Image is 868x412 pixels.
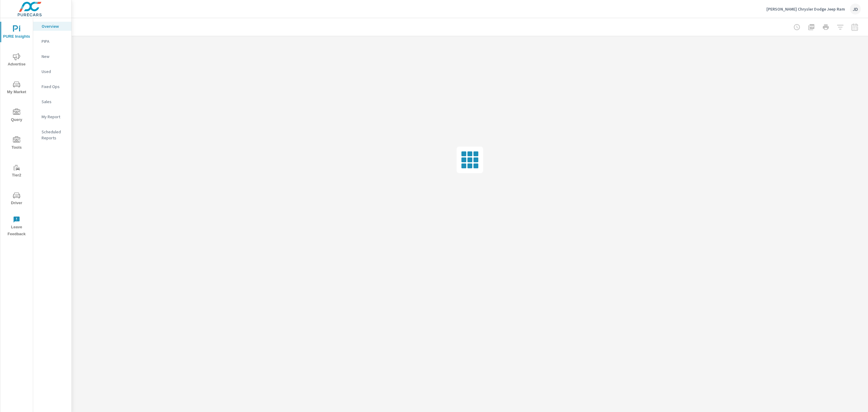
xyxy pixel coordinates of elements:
span: Tier2 [2,164,31,179]
div: Fixed Ops [33,82,71,91]
p: Scheduled Reports [42,129,67,141]
p: Used [42,68,67,74]
span: Leave Feedback [2,216,31,238]
p: Sales [42,99,67,105]
div: Sales [33,97,71,106]
span: Advertise [2,53,31,68]
span: Driver [2,192,31,207]
span: Tools [2,136,31,151]
p: Fixed Ops [42,84,67,90]
span: My Market [2,81,31,96]
p: [PERSON_NAME] Chrysler Dodge Jeep Ram [766,6,845,12]
span: PURE Insights [2,25,31,40]
div: Used [33,67,71,76]
p: New [42,53,67,59]
div: nav menu [0,18,33,240]
p: Overview [42,23,67,29]
div: PIPA [33,37,71,46]
p: My Report [42,114,67,120]
p: PIPA [42,38,67,44]
div: My Report [33,112,71,121]
div: JD [850,4,861,14]
div: New [33,52,71,61]
span: Query [2,109,31,123]
div: Overview [33,22,71,31]
div: Scheduled Reports [33,127,71,142]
